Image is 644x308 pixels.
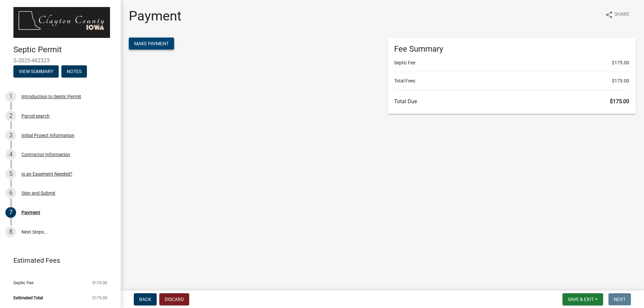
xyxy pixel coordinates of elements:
span: S-2025-462323 [13,57,107,64]
h6: Total Due [394,98,629,105]
div: Initial Project Information [21,133,74,138]
span: $175.00 [92,281,107,285]
span: Septic Fee [13,281,34,285]
div: 3 [5,130,16,141]
button: Discard [159,293,189,305]
div: Is an Easement Needed? [21,172,72,176]
span: Estimated Total [13,296,43,300]
h4: Septic Permit [13,45,115,55]
li: Total Fees [394,77,629,84]
wm-modal-confirm: Notes [61,69,87,74]
div: Payment [21,210,40,215]
span: $175.00 [610,98,629,105]
wm-modal-confirm: Summary [13,69,59,74]
button: Back [134,293,157,305]
div: 5 [5,169,16,179]
div: Parcel search [21,114,50,118]
button: Save & Exit [562,293,603,305]
button: shareShare [600,8,635,21]
span: $175.00 [612,59,629,66]
span: Share [614,11,629,19]
div: 4 [5,149,16,160]
span: Back [139,297,151,302]
button: Notes [61,65,87,77]
div: Introduction to Septic Permit [21,94,81,99]
button: View Summary [13,65,59,77]
span: Make Payment [134,41,169,46]
h6: Fee Summary [394,44,629,54]
li: Septic Fee [394,59,629,66]
div: 8 [5,227,16,237]
img: Clayton County, Iowa [13,7,110,38]
span: $175.00 [612,77,629,84]
div: 1 [5,91,16,102]
div: Sign and Submit [21,191,55,195]
a: Estimated Fees [5,254,110,267]
div: 7 [5,207,16,218]
div: Contractor Information [21,152,70,157]
span: Save & Exit [568,297,594,302]
div: 2 [5,111,16,121]
button: Next [608,293,631,305]
h1: Payment [129,8,181,24]
span: Next [614,297,626,302]
div: 6 [5,188,16,198]
button: Make Payment [129,38,174,50]
i: share [605,11,613,19]
span: $175.00 [92,296,107,300]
